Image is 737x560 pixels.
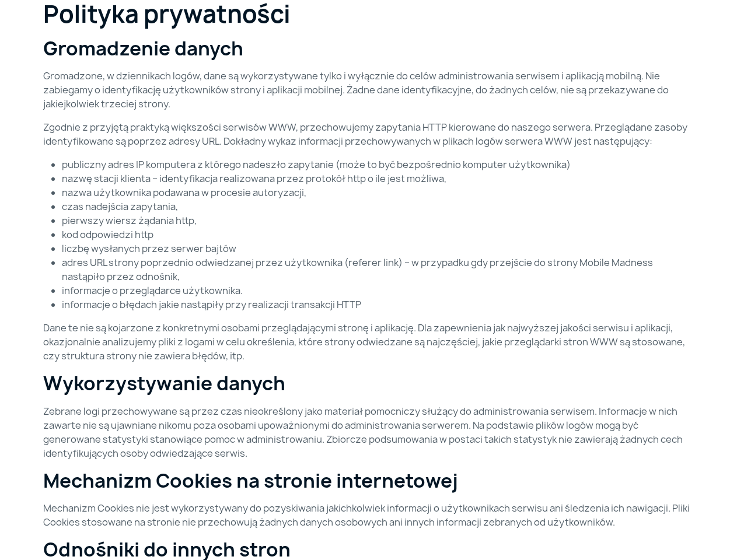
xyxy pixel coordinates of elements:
li: adres URL strony poprzednio odwiedzanej przez użytkownika (referer link) – w przypadku gdy przejś... [62,256,694,283]
h2: Mechanizm Cookies na stronie internetowej [43,470,694,492]
p: Zebrane logi przechowywane są przez czas nieokreślony jako materiał pomocniczy służący do adminis... [43,404,694,460]
li: kod odpowiedzi http [62,228,694,242]
li: pierwszy wiersz żądania http, [62,213,694,228]
p: Gromadzone, w dziennikach logów, dane są wykorzystywane tylko i wyłącznie do celów administrowani... [43,69,694,111]
p: Mechanizm Cookies nie jest wykorzystywany do pozyskiwania jakichkolwiek informacji o użytkownikac... [43,501,694,529]
li: liczbę wysłanych przez serwer bajtów [62,242,694,256]
li: publiczny adres IP komputera z którego nadeszło zapytanie (może to być bezpośrednio komputer użyt... [62,157,694,171]
li: czas nadejścia zapytania, [62,199,694,213]
p: Zgodnie z przyjętą praktyką większości serwisów WWW, przechowujemy zapytania HTTP kierowane do na... [43,120,694,148]
h2: Wykorzystywanie danych [43,372,694,394]
li: nazwę stacji klienta – identyfikacja realizowana przez protokół http o ile jest możliwa, [62,171,694,185]
li: informacje o przeglądarce użytkownika. [62,283,694,297]
p: Dane te nie są kojarzone z konkretnymi osobami przeglądającymi stronę i aplikację. Dla zapewnieni... [43,321,694,363]
li: nazwa użytkownika podawana w procesie autoryzacji, [62,185,694,199]
h2: Gromadzenie danych [43,37,694,60]
li: informacje o błędach jakie nastąpiły przy realizacji transakcji HTTP [62,297,694,311]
